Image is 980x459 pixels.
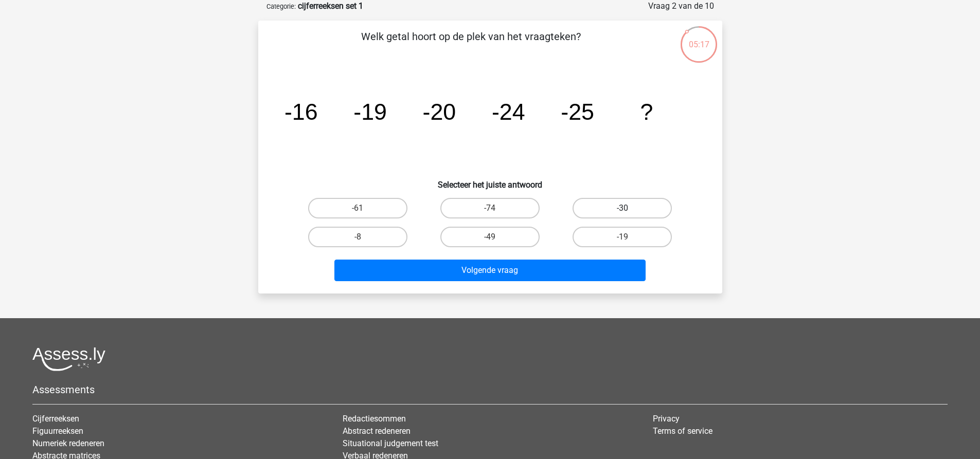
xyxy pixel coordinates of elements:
[353,99,387,124] tspan: -19
[32,383,948,396] h5: Assessments
[334,260,646,281] button: Volgende vraag
[440,227,540,247] label: -49
[653,426,712,436] a: Terms of service
[440,198,540,218] label: -74
[308,198,407,218] label: -61
[680,25,718,51] div: 05:17
[275,29,667,60] p: Welk getal hoort op de plek van het vraagteken?
[653,414,680,424] a: Privacy
[343,438,438,448] a: Situational judgement test
[275,172,706,190] h6: Selecteer het juiste antwoord
[573,198,672,218] label: -30
[32,426,83,436] a: Figuurreeksen
[640,99,653,124] tspan: ?
[266,3,296,10] small: Categorie:
[308,227,407,247] label: -8
[491,99,525,124] tspan: -24
[32,414,79,424] a: Cijferreeksen
[32,438,104,448] a: Numeriek redeneren
[343,426,411,436] a: Abstract redeneren
[561,99,594,124] tspan: -25
[298,1,363,11] strong: cijferreeksen set 1
[284,99,317,124] tspan: -16
[343,414,406,424] a: Redactiesommen
[32,347,105,371] img: Assessly logo
[573,227,672,247] label: -19
[422,99,456,124] tspan: -20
